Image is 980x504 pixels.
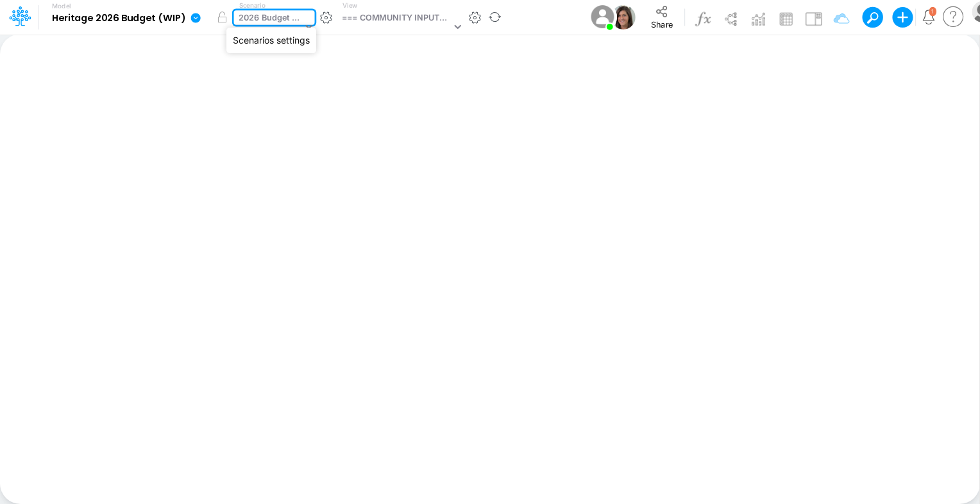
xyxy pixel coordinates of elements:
div: 2026 Budget (WIP) [239,12,302,26]
img: User Image Icon [588,3,617,31]
a: Notifications [921,10,936,24]
label: View [342,1,357,10]
label: Scenario [239,1,266,10]
img: User Image Icon [611,5,636,29]
div: Scenarios settings [226,28,316,53]
span: Share [651,19,673,29]
b: Heritage 2026 Budget (WIP) [52,13,185,24]
label: Model [52,3,71,10]
button: Share [641,1,683,33]
div: 1 unread items [932,8,934,14]
div: === COMMUNITY INPUTS === [342,12,451,26]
